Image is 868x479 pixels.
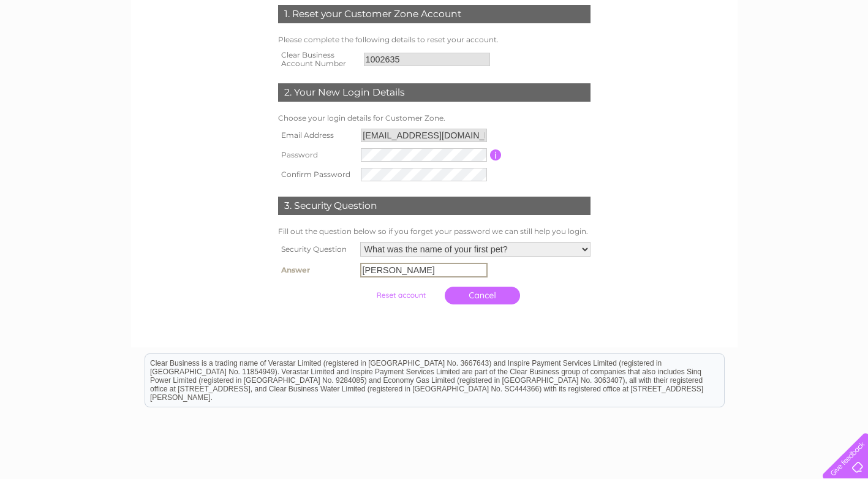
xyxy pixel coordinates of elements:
a: Blog [806,52,823,61]
div: 1. Reset your Customer Zone Account [278,5,591,23]
td: Fill out the question below so if you forget your password we can still help you login. [275,224,594,239]
td: Please complete the following details to reset your account. [275,32,594,47]
a: Cancel [445,287,520,304]
div: 3. Security Question [278,197,591,215]
div: 2. Your New Login Details [278,83,591,102]
a: Water [696,52,720,61]
div: Clear Business is a trading name of Verastar Limited (registered in [GEOGRAPHIC_DATA] No. 3667643... [145,7,724,59]
a: 0333 014 3131 [637,6,722,21]
th: Clear Business Account Number [275,47,361,72]
th: Email Address [275,126,358,145]
a: Telecoms [761,52,798,61]
th: Password [275,145,358,165]
a: Contact [831,52,861,61]
th: Confirm Password [275,165,358,184]
img: logo.png [31,32,93,69]
td: Choose your login details for Customer Zone. [275,111,594,126]
th: Security Question [275,239,357,260]
input: Submit [363,287,439,304]
th: Answer [275,260,357,281]
a: Energy [727,52,754,61]
input: Information [490,149,502,160]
